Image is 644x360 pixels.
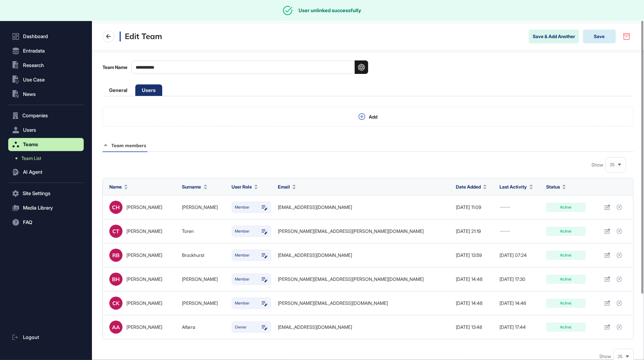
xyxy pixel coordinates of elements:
[599,354,611,359] span: Show
[126,277,165,282] div: [PERSON_NAME]
[23,127,36,133] span: Users
[546,183,566,190] button: Status
[109,273,122,286] div: BH
[8,73,84,86] button: Use Case
[456,205,493,210] div: [DATE] 11:09
[109,201,122,214] div: CH
[182,205,225,210] div: [PERSON_NAME]
[126,229,165,234] div: [PERSON_NAME]
[500,183,533,190] button: Last Activity
[182,253,225,258] div: Brockhurst
[182,277,225,282] div: [PERSON_NAME]
[182,301,225,306] div: [PERSON_NAME]
[456,183,481,190] span: Date Added
[109,201,176,214] a: CH[PERSON_NAME]
[109,225,122,238] div: CT
[369,114,377,120] div: Add
[278,183,296,190] button: Email
[610,162,615,167] span: 25
[109,297,122,310] div: CK
[126,301,165,306] div: [PERSON_NAME]
[8,88,84,101] button: News
[23,77,45,82] span: Use Case
[278,325,450,330] div: [EMAIL_ADDRESS][DOMAIN_NAME]
[546,251,586,260] div: Active
[500,277,540,282] div: [DATE] 17:30
[8,109,84,122] button: Companies
[278,183,290,190] span: Email
[8,216,84,229] button: FAQ
[583,30,616,43] button: Save
[546,183,560,190] span: Status
[591,162,603,168] span: Show
[21,156,41,161] span: Team List
[23,335,39,340] span: Logout
[23,169,42,175] span: AI Agent
[299,8,361,13] div: User unlinked successfully
[109,183,122,190] span: Name
[8,166,84,179] button: AI Agent
[23,34,48,39] span: Dashboard
[500,301,540,306] div: [DATE] 14:46
[135,84,162,96] li: Users
[182,229,225,234] div: Toren
[546,299,586,308] div: Active
[182,183,207,190] button: Surname
[23,205,53,211] span: Media Library
[23,142,38,147] span: Teams
[618,354,623,359] span: 25
[456,183,487,190] button: Date Added
[456,301,493,306] div: [DATE] 14:48
[8,30,84,43] a: Dashboard
[102,140,147,151] div: Team members
[8,201,84,214] button: Media Library
[456,229,493,234] div: [DATE] 21:19
[102,65,127,70] label: Team Name
[278,277,450,282] div: [PERSON_NAME][EMAIL_ADDRESS][PERSON_NAME][DOMAIN_NAME]
[23,92,36,97] span: News
[278,301,450,306] div: [PERSON_NAME][EMAIL_ADDRESS][DOMAIN_NAME]
[500,253,540,258] div: [DATE] 07:24
[109,225,176,238] a: CT[PERSON_NAME]
[232,183,252,190] span: User Role
[456,277,493,282] div: [DATE] 14:48
[278,205,450,210] div: [EMAIL_ADDRESS][DOMAIN_NAME]
[500,183,527,190] span: Last Activity
[278,229,450,234] div: [PERSON_NAME][EMAIL_ADDRESS][PERSON_NAME][DOMAIN_NAME]
[109,297,176,310] a: CK[PERSON_NAME]
[126,325,165,330] div: [PERSON_NAME]
[8,59,84,72] button: Research
[11,152,84,164] a: Team List
[8,124,84,137] button: Users
[546,275,586,284] div: Active
[23,63,44,68] span: Research
[546,203,586,212] div: Active
[500,325,540,330] div: [DATE] 17:44
[278,253,450,258] div: [EMAIL_ADDRESS][DOMAIN_NAME]
[23,220,32,225] span: FAQ
[232,183,258,190] button: User Role
[22,113,48,118] span: Companies
[546,227,586,236] div: Active
[109,249,122,262] div: RB
[109,273,176,286] a: BH[PERSON_NAME]
[546,323,586,332] div: Active
[8,187,84,200] button: Site Settings
[456,325,493,330] div: [DATE] 13:48
[109,321,122,334] div: AA
[120,32,162,41] h3: Edit Team
[8,138,84,151] button: Teams
[109,321,176,334] a: AA[PERSON_NAME]
[8,331,84,344] a: Logout
[23,191,51,196] span: Site Settings
[8,44,84,57] button: Entradata
[529,30,579,43] button: Save & Add Another
[126,253,165,258] div: [PERSON_NAME]
[126,205,165,210] div: [PERSON_NAME]
[23,48,45,54] span: Entradata
[182,183,201,190] span: Surname
[109,249,176,262] a: RB[PERSON_NAME]
[109,183,128,190] button: Name
[102,84,134,96] li: General
[456,253,493,258] div: [DATE] 13:59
